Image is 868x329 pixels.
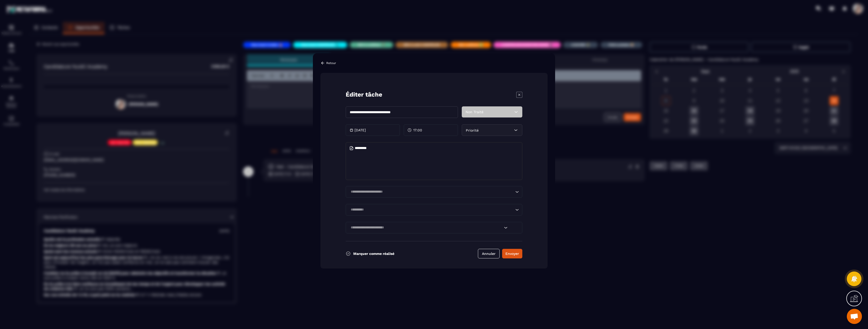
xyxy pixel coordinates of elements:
[413,128,422,133] span: 17:00
[466,110,483,114] span: Non Traité
[502,249,522,258] button: Envoyer
[346,186,522,198] div: Search for option
[346,222,522,233] div: Search for option
[466,128,479,132] span: Priorité
[346,91,382,99] p: Éditer tâche
[353,252,394,256] p: Marquer comme réalisé
[346,204,522,216] div: Search for option
[355,128,366,132] p: [DATE]
[847,309,862,324] div: Ouvrir le chat
[349,189,514,195] input: Search for option
[478,249,500,258] button: Annuler
[349,207,514,213] input: Search for option
[349,225,503,230] input: Search for option
[326,61,336,65] p: Retour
